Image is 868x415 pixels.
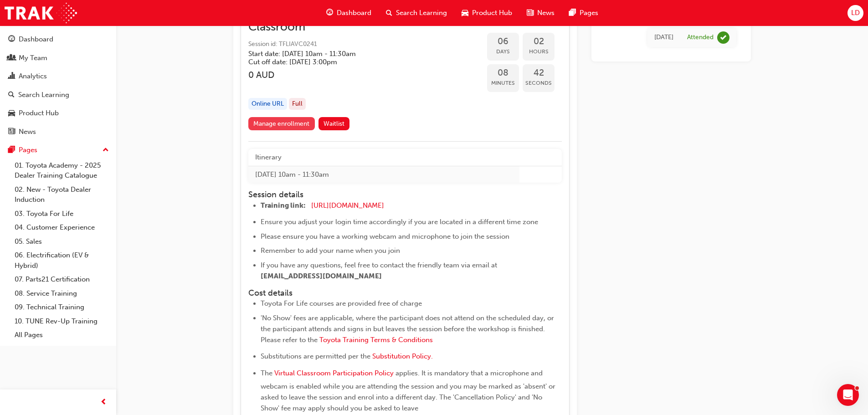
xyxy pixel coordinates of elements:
[318,117,350,130] button: Waitlist
[454,4,519,22] a: car-iconProduct Hub
[11,207,113,221] a: 03. Toyota For Life
[311,201,384,210] a: [URL][DOMAIN_NAME]
[19,145,37,155] div: Pages
[248,149,519,166] th: Itinerary
[523,46,555,57] span: Hours
[4,31,113,48] a: Dashboard
[8,54,15,62] span: people-icon
[8,36,15,44] span: guage-icon
[847,5,863,21] button: LD
[248,70,480,80] h3: 0 AUD
[248,11,562,134] button: Toyota For Life In Action - Virtual ClassroomSession id: TFLIAVC0241Start date: [DATE] 10am - 11:...
[11,272,113,287] a: 07. Parts21 Certification
[379,4,454,22] a: search-iconSearch Learning
[4,105,113,122] a: Product Hub
[8,146,15,154] span: pages-icon
[19,34,53,45] div: Dashboard
[19,127,36,137] div: News
[248,11,480,32] span: Toyota For Life In Action - Virtual Classroom
[527,7,534,19] span: news-icon
[372,352,433,360] a: Substitution Policy.
[261,352,370,360] span: Substitutions are permitted per the
[11,314,113,328] a: 10. TUNE Rev-Up Training
[248,117,315,130] a: Manage enrollment
[319,336,433,344] a: Toyota Training Terms & Conditions
[261,314,556,344] span: 'No Show' fees are applicable, where the participant does not attend on the scheduled day, or the...
[261,246,400,255] span: Remember to add your name when you join
[4,123,113,140] a: News
[261,232,509,241] span: Please ensure you have a working webcam and microphone to join the session
[100,397,107,408] span: prev-icon
[19,71,47,82] div: Analytics
[523,36,555,47] span: 02
[537,8,555,18] span: News
[487,36,519,47] span: 06
[4,50,113,67] a: My Team
[11,287,113,301] a: 08. Service Training
[8,128,15,136] span: news-icon
[851,8,860,18] span: LD
[580,8,598,18] span: Pages
[487,46,519,57] span: Days
[324,120,344,128] span: Waitlist
[523,78,555,88] span: Seconds
[326,7,333,19] span: guage-icon
[519,4,562,22] a: news-iconNews
[319,4,379,22] a: guage-iconDashboard
[687,33,714,42] div: Attended
[248,50,465,58] h5: Start date: [DATE] 10am - 11:30am
[11,183,113,207] a: 02. New - Toyota Dealer Induction
[261,369,557,412] span: applies. It is mandatory that a microphone and webcam is enabled while you are attending the sess...
[5,3,77,23] img: Trak
[472,8,512,18] span: Product Hub
[11,328,113,342] a: All Pages
[462,7,468,19] span: car-icon
[19,108,59,118] div: Product Hub
[8,72,15,81] span: chart-icon
[248,288,562,298] h4: Cost details
[261,272,382,280] span: [EMAIL_ADDRESS][DOMAIN_NAME]
[248,166,519,183] td: [DATE] 10am - 11:30am
[11,159,113,183] a: 01. Toyota Academy - 2025 Dealer Training Catalogue
[261,201,306,210] span: Training link:
[18,90,69,100] div: Search Learning
[11,220,113,235] a: 04. Customer Experience
[248,39,480,50] span: Session id: TFLIAVC0241
[289,98,306,110] div: Full
[8,91,15,99] span: search-icon
[562,4,606,22] a: pages-iconPages
[717,31,729,44] span: learningRecordVerb_ATTEND-icon
[4,29,113,142] button: DashboardMy TeamAnalyticsSearch LearningProduct HubNews
[386,7,392,19] span: search-icon
[103,144,109,156] span: up-icon
[487,68,519,78] span: 08
[396,8,447,18] span: Search Learning
[4,142,113,159] button: Pages
[248,98,287,110] div: Online URL
[274,369,394,377] a: Virtual Classroom Participation Policy
[11,248,113,272] a: 06. Electrification (EV & Hybrid)
[4,87,113,103] a: Search Learning
[19,53,47,63] div: My Team
[337,8,371,18] span: Dashboard
[487,78,519,88] span: Minutes
[4,68,113,85] a: Analytics
[248,190,544,200] h4: Session details
[523,68,555,78] span: 42
[837,384,859,406] iframe: Intercom live chat
[261,369,272,377] span: The
[569,7,576,19] span: pages-icon
[248,58,465,66] h5: Cut off date: [DATE] 3:00pm
[11,235,113,249] a: 05. Sales
[654,32,673,43] div: Tue Jul 13 2021 22:00:00 GMT+0800 (Australian Western Standard Time)
[261,299,422,307] span: Toyota For Life courses are provided free of charge
[11,300,113,314] a: 09. Technical Training
[8,109,15,118] span: car-icon
[261,261,497,269] span: If you have any questions, feel free to contact the friendly team via email at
